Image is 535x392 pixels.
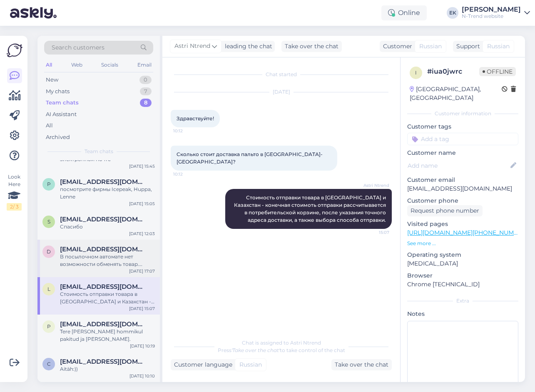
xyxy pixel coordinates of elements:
div: [PERSON_NAME] [462,6,521,13]
div: [DATE] 10:10 [129,373,155,379]
p: See more ... [407,240,518,247]
div: Take over the chat [331,359,392,370]
div: [DATE] 15:07 [129,305,155,312]
div: 7 [140,87,152,96]
span: Carolgretaaa@gmail.com [60,358,147,365]
span: 10:12 [173,128,204,134]
p: [EMAIL_ADDRESS][DOMAIN_NAME] [407,184,518,193]
img: Askly Logo [7,42,22,58]
p: Customer email [407,176,518,184]
div: посмотрите фирмы Icepeak, Huppa, Lenne [60,186,155,201]
span: Здравствуйте! [177,115,214,122]
p: Operating system [407,251,518,259]
div: [DATE] [171,88,392,96]
div: [DATE] 17:07 [129,268,155,274]
span: Offline [479,67,516,76]
span: p [47,181,51,187]
div: Extra [407,297,518,305]
div: Take over the chat [281,41,342,52]
div: All [44,60,54,70]
div: # iua0jwrc [427,67,479,77]
div: Archived [46,133,70,141]
p: Chrome [TECHNICAL_ID] [407,280,518,289]
div: Support [453,42,480,51]
div: Customer [380,42,412,51]
div: [DATE] 15:45 [129,163,155,169]
span: priivits.a@gmail.com [60,320,147,328]
div: [DATE] 15:05 [129,201,155,207]
div: AI Assistant [46,110,77,119]
div: leading the chat [221,42,272,51]
span: Russian [239,360,262,369]
div: Chat started [171,71,392,78]
span: Russian [419,42,442,51]
span: 10:12 [173,171,204,177]
span: sveti-f@yandex.ru [60,216,147,223]
p: Visited pages [407,220,518,228]
span: Сколько стоит доставка пальто в [GEOGRAPHIC_DATA]- [GEOGRAPHIC_DATA]? [177,151,324,165]
div: New [46,76,58,84]
div: 2 / 3 [7,203,22,211]
div: Tere [PERSON_NAME] hommikul pakitud ja [PERSON_NAME]. [60,328,155,343]
div: [DATE] 10:19 [130,343,155,349]
a: [PERSON_NAME]N-Trend website [462,6,530,20]
span: Astri Ntrend [174,42,210,51]
span: d [47,248,51,255]
span: C [47,361,51,367]
span: l [47,286,50,292]
span: Стоимость отправки товара в [GEOGRAPHIC_DATA] и Казахстан - конечная стоимоть отправки рассчитыва... [234,194,388,223]
span: Team chats [85,148,113,155]
div: [DATE] 12:03 [129,231,155,237]
div: Стоимость отправки товара в [GEOGRAPHIC_DATA] и Казахстан - конечная стоимоть отправки рассчитыва... [60,290,155,305]
div: 0 [139,76,152,84]
span: parmmare@gmail.com [60,178,147,186]
span: 15:07 [358,229,389,236]
span: s [47,218,50,225]
span: Chat is assigned to Astri Ntrend [242,340,321,346]
span: Search customers [52,43,105,52]
div: Look Here [7,173,22,211]
input: Add a tag [407,133,518,145]
span: p [47,323,51,330]
div: EK [447,7,458,19]
div: All [46,122,53,130]
div: Team chats [46,99,79,107]
div: 8 [140,99,152,107]
div: [GEOGRAPHIC_DATA], [GEOGRAPHIC_DATA] [410,85,502,102]
p: Customer name [407,149,518,157]
a: [URL][DOMAIN_NAME][PHONE_NUMBER] [407,229,528,236]
div: Aitäh:)) [60,365,155,373]
div: Спасибо [60,223,155,231]
div: Request phone number [407,205,483,216]
div: В посылочном автомате нет возможности обменять товар. Единственный способ - вернуть товар через п... [60,253,155,268]
p: [MEDICAL_DATA] [407,259,518,268]
div: Online [381,5,427,20]
input: Add name [408,161,509,170]
div: Web [70,60,84,70]
span: Astri Ntrend [358,182,389,189]
span: i [415,69,417,76]
div: Customer information [407,110,518,117]
p: Browser [407,271,518,280]
span: dace_skripsta@inbox.lv [60,246,147,253]
div: N-Trend website [462,13,521,20]
div: Email [136,60,153,70]
span: lenchik5551000@gmail.com [60,283,147,290]
span: Russian [487,42,510,51]
div: Customer language [171,360,232,369]
span: Press to take control of the chat [218,347,345,353]
p: Customer tags [407,122,518,131]
div: My chats [46,87,70,96]
i: 'Take over the chat' [231,347,280,353]
p: Notes [407,310,518,318]
div: Socials [100,60,120,70]
p: Customer phone [407,196,518,205]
